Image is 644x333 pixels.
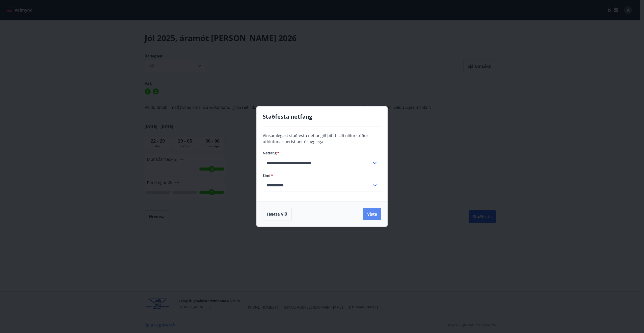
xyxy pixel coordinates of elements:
[263,208,291,220] button: Hætta við
[263,133,368,144] span: Vinsamlegast staðfestu netfangið þitt til að niðurstöður úthlutunar berist þér örugglega
[363,208,381,220] button: Vista
[263,173,381,178] label: Sími
[263,151,381,156] label: Netfang
[263,113,381,120] h4: Staðfesta netfang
